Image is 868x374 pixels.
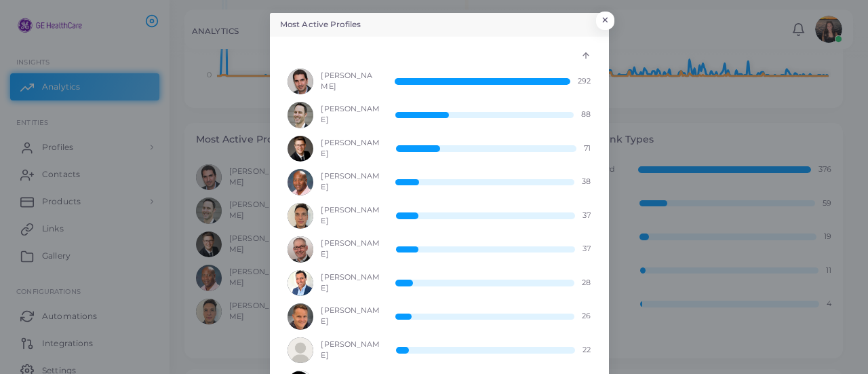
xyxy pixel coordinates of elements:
img: avatar [288,236,314,263]
img: avatar [288,102,314,128]
span: 88 [581,109,591,120]
span: [PERSON_NAME] [321,238,380,260]
img: avatar [288,303,314,330]
img: avatar [288,136,314,162]
span: 28 [582,278,591,288]
span: 22 [583,345,591,356]
span: [PERSON_NAME] [321,305,380,327]
span: 26 [582,311,591,322]
span: [PERSON_NAME] [321,205,380,227]
img: avatar [288,169,314,195]
button: Close [596,12,614,29]
span: 292 [578,76,591,87]
img: avatar [288,270,314,297]
span: 71 [584,143,591,154]
span: 37 [583,244,591,255]
span: [PERSON_NAME] [321,138,381,160]
img: avatar [288,337,314,364]
h5: Most Active Profiles [280,19,361,31]
span: 38 [582,176,591,187]
img: avatar [288,203,314,229]
span: [PERSON_NAME] [321,171,380,193]
span: [PERSON_NAME] [321,71,379,92]
span: [PERSON_NAME] [321,339,380,361]
span: [PERSON_NAME] [321,272,380,294]
span: 37 [583,210,591,221]
span: [PERSON_NAME] [321,104,380,126]
img: avatar [288,69,314,95]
